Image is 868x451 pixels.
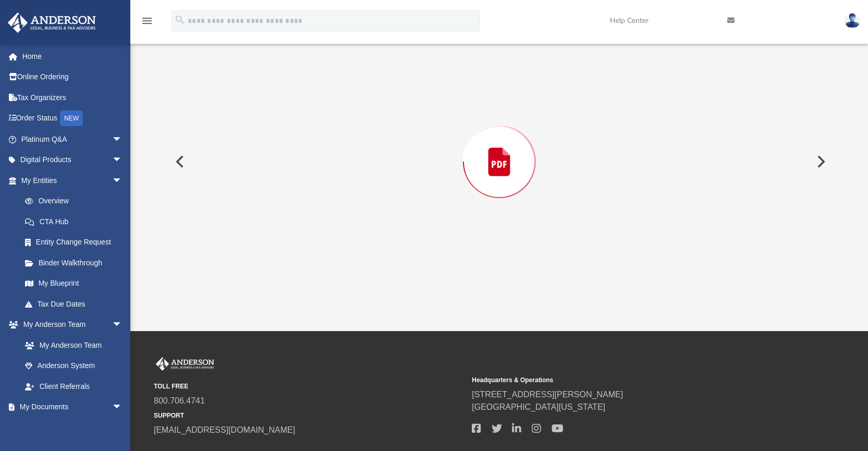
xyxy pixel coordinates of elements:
[5,13,99,33] img: Anderson Advisors Platinum Portal
[112,314,133,336] span: arrow_drop_down
[112,170,133,191] span: arrow_drop_down
[7,170,138,191] a: My Entitiesarrow_drop_down
[7,87,138,108] a: Tax Organizers
[141,20,153,27] a: menu
[7,46,138,67] a: Home
[15,211,138,232] a: CTA Hub
[7,397,133,418] a: My Documentsarrow_drop_down
[7,150,138,170] a: Digital Productsarrow_drop_down
[154,411,464,420] small: SUPPORT
[845,13,860,28] img: User Pic
[112,150,133,171] span: arrow_drop_down
[15,273,133,294] a: My Blueprint
[112,129,133,150] span: arrow_drop_down
[472,375,783,385] small: Headquarters & Operations
[7,108,138,129] a: Order StatusNEW
[141,15,153,27] i: menu
[154,382,464,391] small: TOLL FREE
[809,147,832,176] button: Next File
[174,14,186,26] i: search
[154,425,295,434] a: [EMAIL_ADDRESS][DOMAIN_NAME]
[167,147,190,176] button: Previous File
[15,252,138,273] a: Binder Walkthrough
[472,403,605,411] a: [GEOGRAPHIC_DATA][US_STATE]
[60,111,83,126] div: NEW
[7,314,133,335] a: My Anderson Teamarrow_drop_down
[154,396,205,405] a: 800.706.4741
[15,335,128,356] a: My Anderson Team
[15,191,138,212] a: Overview
[7,67,138,88] a: Online Ordering
[112,397,133,418] span: arrow_drop_down
[15,376,133,397] a: Client Referrals
[15,356,133,376] a: Anderson System
[15,294,138,314] a: Tax Due Dates
[472,390,623,399] a: [STREET_ADDRESS][PERSON_NAME]
[15,232,138,253] a: Entity Change Request
[7,129,138,150] a: Platinum Q&Aarrow_drop_down
[154,357,216,371] img: Anderson Advisors Platinum Portal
